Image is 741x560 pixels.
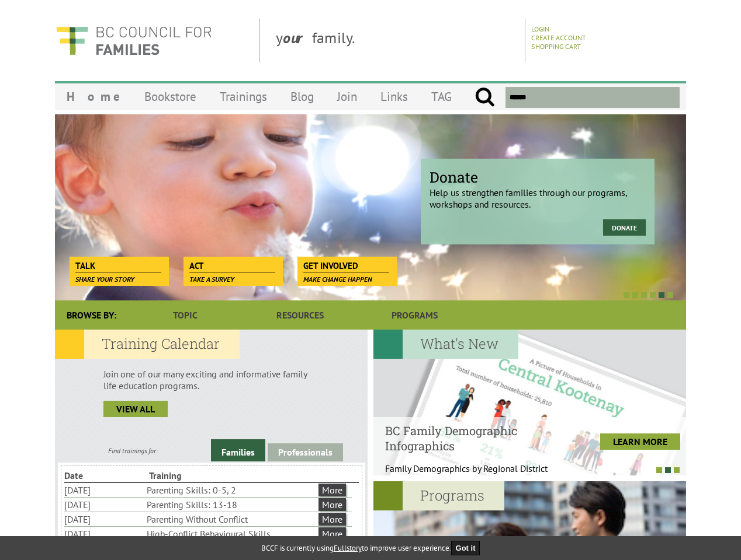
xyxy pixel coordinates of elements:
span: Donate [430,167,646,187]
a: Create Account [531,33,586,42]
a: More [318,498,346,511]
a: Get Involved Make change happen [297,257,395,273]
a: Resources [243,300,357,330]
li: Training [149,468,231,482]
span: Share your story [75,275,134,283]
a: More [318,484,346,496]
div: y family. [266,19,525,62]
a: Professionals [268,443,343,461]
a: Fullstory [334,543,362,553]
a: Join [326,83,369,110]
li: Date [64,468,147,482]
a: Links [369,83,420,110]
li: Parenting Skills: 0-5, 2 [147,483,316,497]
a: Donate [603,219,646,236]
a: Topic [128,300,243,330]
li: [DATE] [64,498,144,512]
a: LEARN MORE [600,433,680,450]
li: Parenting Skills: 13-18 [147,498,316,512]
h4: BC Family Demographic Infographics [385,423,560,453]
img: BC Council for FAMILIES [55,19,213,62]
div: Browse By: [55,300,128,330]
span: Take a survey [189,275,234,283]
li: [DATE] [64,512,144,526]
span: Talk [75,260,161,272]
a: Login [531,24,549,33]
p: Family Demographics by Regional District Th... [385,463,560,486]
a: Talk Share your story [70,257,167,273]
span: Act [189,260,275,272]
input: Submit [475,87,495,108]
h2: Programs [373,481,504,510]
a: Trainings [208,83,279,110]
span: Get Involved [303,260,389,272]
a: Act Take a survey [183,257,281,273]
a: view all [103,401,168,417]
a: More [318,527,346,540]
a: Shopping Cart [531,42,581,51]
a: TAG [420,83,463,110]
span: Make change happen [303,275,372,283]
a: Programs [358,300,472,330]
p: Help us strengthen families through our programs, workshops and resources. [430,177,646,210]
button: Got it [451,541,480,555]
a: Bookstore [133,83,208,110]
div: Find trainings for: [55,446,211,455]
p: Join one of our many exciting and informative family life education programs. [103,368,319,391]
li: Parenting Without Conflict [147,512,316,526]
a: More [318,513,346,526]
li: [DATE] [64,483,144,497]
strong: our [283,28,312,47]
a: Home [55,83,133,110]
h2: Training Calendar [55,330,240,359]
h2: What's New [373,330,518,359]
li: High-Conflict Behavioural Skills [147,527,316,541]
a: Blog [279,83,326,110]
a: Families [211,439,265,461]
li: [DATE] [64,527,144,541]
